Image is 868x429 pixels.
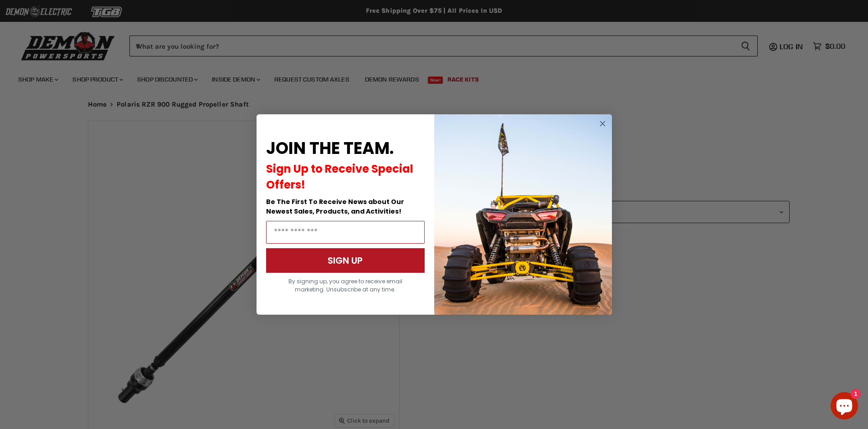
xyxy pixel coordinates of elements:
[828,392,861,422] inbox-online-store-chat: Shopify online store chat
[434,114,612,315] img: a9095488-b6e7-41ba-879d-588abfab540b.jpeg
[288,277,402,293] span: By signing up, you agree to receive email marketing. Unsubscribe at any time.
[266,221,425,244] input: Email Address
[266,248,425,273] button: SIGN UP
[266,137,394,160] span: JOIN THE TEAM.
[597,118,608,129] button: Close dialog
[266,161,413,192] span: Sign Up to Receive Special Offers!
[266,197,404,216] span: Be The First To Receive News about Our Newest Sales, Products, and Activities!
